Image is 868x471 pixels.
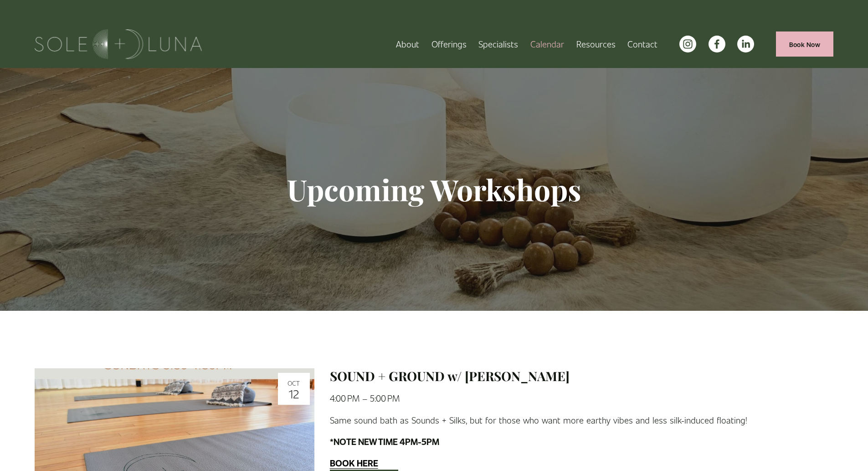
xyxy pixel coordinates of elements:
[776,31,833,57] a: Book Now
[576,37,616,51] span: Resources
[281,387,307,399] div: 12
[576,36,616,52] a: folder dropdown
[627,36,657,52] a: Contact
[370,392,400,403] time: 5:00 PM
[330,457,378,469] strong: BOOK HERE
[530,36,564,52] a: Calendar
[737,36,754,52] a: LinkedIn
[330,413,833,427] p: Same sound bath as Sounds + Silks, but for those who want more earthy vibes and less silk-induced...
[330,367,570,384] a: SOUND + GROUND w/ [PERSON_NAME]
[330,435,439,447] strong: *NOTE NEW TIME 4PM-5PM
[709,36,725,52] a: facebook-unauth
[330,457,378,468] a: BOOK HERE
[431,36,467,52] a: folder dropdown
[431,37,467,51] span: Offerings
[478,36,518,52] a: Specialists
[281,380,307,386] div: Oct
[396,36,419,52] a: About
[195,172,673,208] h1: Upcoming Workshops
[330,392,360,403] time: 4:00 PM
[35,29,202,59] img: Sole + Luna
[679,36,696,52] a: instagram-unauth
